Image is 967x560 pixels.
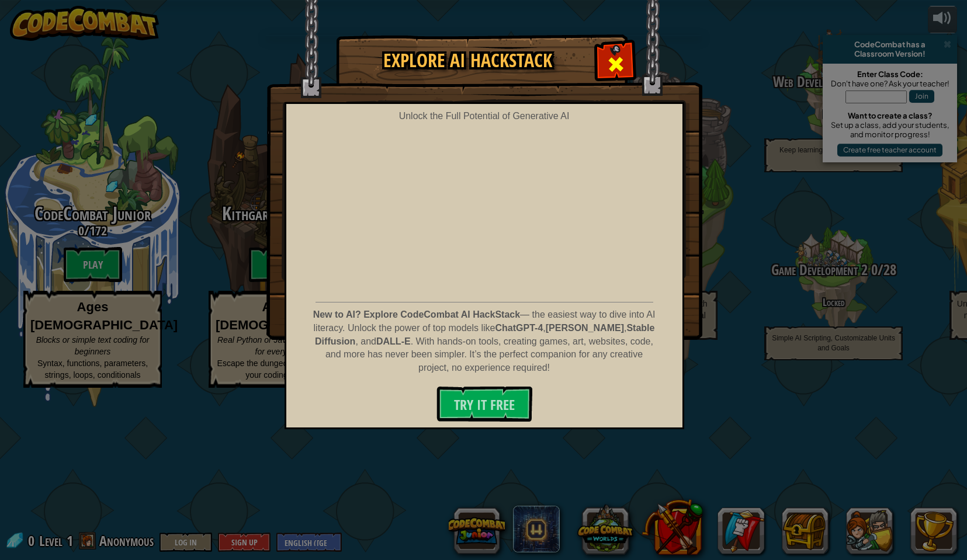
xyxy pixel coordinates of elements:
strong: New to AI? Explore CodeCombat AI HackStack [313,309,520,319]
strong: ChatGPT-4 [495,323,543,333]
strong: Stable Diffusion [315,323,654,346]
h1: Explore AI HackStack [348,50,588,71]
p: — the easiest way to dive into AI literacy. Unlock the power of top models like , , , and . With ... [311,308,657,375]
strong: [PERSON_NAME] [546,323,624,333]
button: Try It Free [436,387,532,422]
span: Try It Free [454,395,515,414]
strong: DALL-E [376,336,411,346]
div: Unlock the Full Potential of Generative AI [292,110,677,123]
